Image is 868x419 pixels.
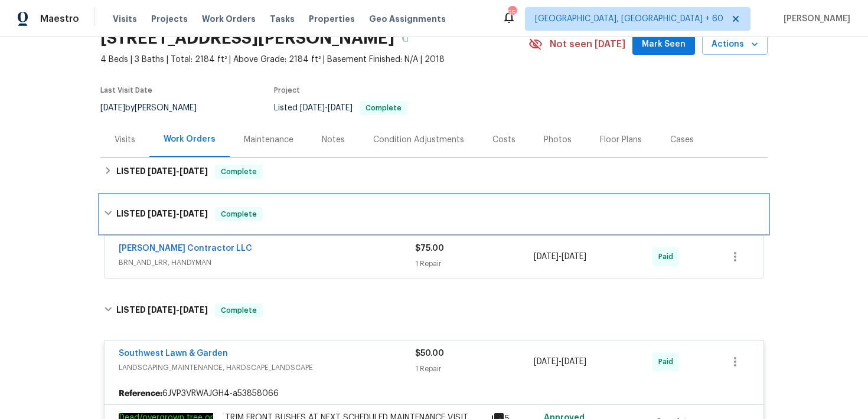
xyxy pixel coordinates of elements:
span: [DATE] [300,104,325,112]
div: Photos [544,134,572,146]
span: Actions [712,37,758,52]
span: Projects [151,13,188,25]
span: - [148,209,208,218]
span: 4 Beds | 3 Baths | Total: 2184 ft² | Above Grade: 2184 ft² | Basement Finished: N/A | 2018 [100,54,528,66]
div: Floor Plans [600,134,642,146]
span: - [148,306,208,314]
h2: [STREET_ADDRESS][PERSON_NAME] [100,32,394,44]
a: Southwest Lawn & Garden [119,349,228,358]
div: 1 Repair [415,258,534,270]
div: 6JVP3VRWAJGH4-a53858066 [105,383,763,404]
span: [DATE] [328,104,353,112]
span: [DATE] [180,306,208,314]
div: Work Orders [164,133,216,145]
div: LISTED [DATE]-[DATE]Complete [100,292,768,329]
span: Complete [216,208,262,220]
span: Not seen [DATE] [550,38,625,50]
span: [DATE] [148,167,176,175]
span: - [300,104,353,112]
div: Cases [670,134,694,146]
span: [DATE] [148,306,176,314]
h6: LISTED [116,303,208,317]
span: Project [274,87,300,94]
span: Mark Seen [642,37,686,52]
span: [DATE] [180,209,208,218]
a: [PERSON_NAME] Contractor LLC [119,244,252,253]
span: $50.00 [415,349,444,358]
div: Maintenance [244,134,293,146]
button: Actions [702,34,768,55]
span: $75.00 [415,244,444,253]
span: [DATE] [534,253,559,261]
div: LISTED [DATE]-[DATE]Complete [100,158,768,186]
span: [DATE] [148,209,176,218]
span: - [148,167,208,175]
span: BRN_AND_LRR, HANDYMAN [119,257,415,269]
b: Reference: [119,388,162,400]
div: Costs [492,134,515,146]
div: Condition Adjustments [373,134,464,146]
div: 1 Repair [415,363,534,375]
button: Copy Address [394,28,416,49]
div: Visits [115,134,135,146]
span: [GEOGRAPHIC_DATA], [GEOGRAPHIC_DATA] + 60 [535,13,723,25]
div: 558 [508,7,516,19]
span: [PERSON_NAME] [779,13,850,25]
span: [DATE] [534,358,559,366]
span: Complete [216,166,262,178]
h6: LISTED [116,165,208,179]
div: by [PERSON_NAME] [100,101,211,115]
span: [DATE] [180,167,208,175]
span: Listed [274,104,407,112]
span: Paid [658,356,678,368]
div: Notes [322,134,345,146]
span: [DATE] [562,358,586,366]
span: Geo Assignments [369,13,446,25]
span: Tasks [270,15,295,23]
h6: LISTED [116,207,208,221]
span: Visits [113,13,137,25]
span: Work Orders [202,13,256,25]
span: Last Visit Date [100,87,152,94]
span: - [534,356,586,368]
span: [DATE] [562,253,586,261]
span: [DATE] [100,104,125,112]
span: LANDSCAPING_MAINTENANCE, HARDSCAPE_LANDSCAPE [119,362,415,374]
button: Mark Seen [632,34,695,55]
span: Properties [309,13,355,25]
span: Paid [658,251,678,263]
span: Maestro [40,13,79,25]
span: Complete [361,104,406,112]
span: - [534,251,586,263]
div: LISTED [DATE]-[DATE]Complete [100,195,768,233]
span: Complete [216,305,262,316]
